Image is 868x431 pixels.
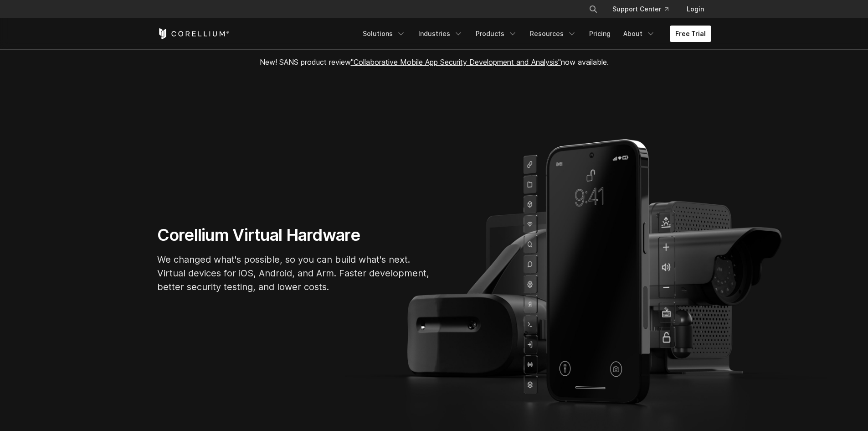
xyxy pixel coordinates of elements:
[605,1,676,17] a: Support Center
[618,26,661,42] a: About
[524,26,582,42] a: Resources
[679,1,711,17] a: Login
[578,1,711,17] div: Navigation Menu
[260,57,609,67] span: New! SANS product review now available.
[157,28,230,39] a: Corellium Home
[157,225,431,245] h1: Corellium Virtual Hardware
[351,57,561,67] a: "Collaborative Mobile App Security Development and Analysis"
[584,26,616,42] a: Pricing
[470,26,523,42] a: Products
[585,1,601,17] button: Search
[357,26,411,42] a: Solutions
[413,26,468,42] a: Industries
[157,253,431,294] p: We changed what's possible, so you can build what's next. Virtual devices for iOS, Android, and A...
[670,26,711,42] a: Free Trial
[357,26,711,42] div: Navigation Menu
